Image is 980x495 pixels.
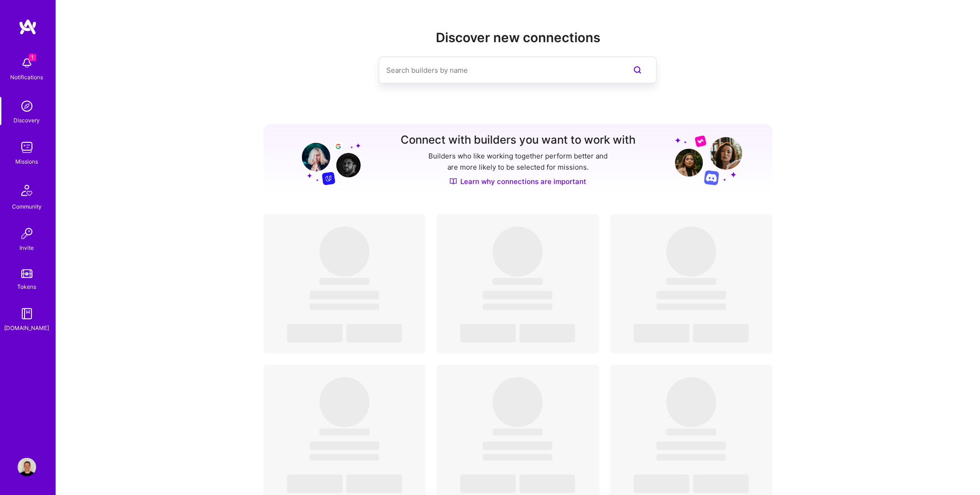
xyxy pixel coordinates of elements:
[460,475,516,493] span: ‌
[320,227,370,277] span: ‌
[346,475,402,493] span: ‌
[287,475,343,493] span: ‌
[5,323,50,333] div: [DOMAIN_NAME]
[493,429,543,436] span: ‌
[264,30,773,45] h2: Discover new connections
[427,151,609,173] p: Builders who like working together perform better and are more likely to be selected for missions.
[12,202,42,211] div: Community
[483,442,553,450] span: ‌
[18,224,36,243] img: Invite
[18,305,36,323] img: guide book
[493,377,543,427] span: ‌
[450,177,587,186] a: Learn why connections are important
[14,115,40,125] div: Discovery
[450,178,457,185] img: Discover
[20,243,34,253] div: Invite
[16,179,38,202] img: Community
[310,442,379,450] span: ‌
[493,227,543,277] span: ‌
[346,324,402,343] span: ‌
[632,64,643,76] i: icon SearchPurple
[634,475,690,493] span: ‌
[666,278,716,285] span: ‌
[520,475,575,493] span: ‌
[310,454,379,461] span: ‌
[18,138,36,157] img: teamwork
[460,324,516,343] span: ‌
[21,269,32,278] img: tokens
[483,454,553,461] span: ‌
[493,278,543,285] span: ‌
[657,454,726,461] span: ‌
[19,19,37,35] img: logo
[18,97,36,115] img: discovery
[320,429,370,436] span: ‌
[520,324,575,343] span: ‌
[15,458,38,476] a: User Avatar
[16,157,38,166] div: Missions
[666,227,716,277] span: ‌
[18,282,37,292] div: Tokens
[287,324,343,343] span: ‌
[11,72,44,82] div: Notifications
[657,304,726,310] span: ‌
[386,58,612,82] input: Search builders by name
[320,278,370,285] span: ‌
[483,291,553,299] span: ‌
[666,377,716,427] span: ‌
[634,324,690,343] span: ‌
[657,291,726,299] span: ‌
[675,135,742,185] img: Grow your network
[294,134,361,185] img: Grow your network
[693,324,749,343] span: ‌
[657,442,726,450] span: ‌
[310,291,379,299] span: ‌
[320,377,370,427] span: ‌
[18,458,36,476] img: User Avatar
[310,304,379,310] span: ‌
[483,304,553,310] span: ‌
[401,133,635,147] h3: Connect with builders you want to work with
[18,54,36,72] img: bell
[693,475,749,493] span: ‌
[666,429,716,436] span: ‌
[29,54,36,61] span: 1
